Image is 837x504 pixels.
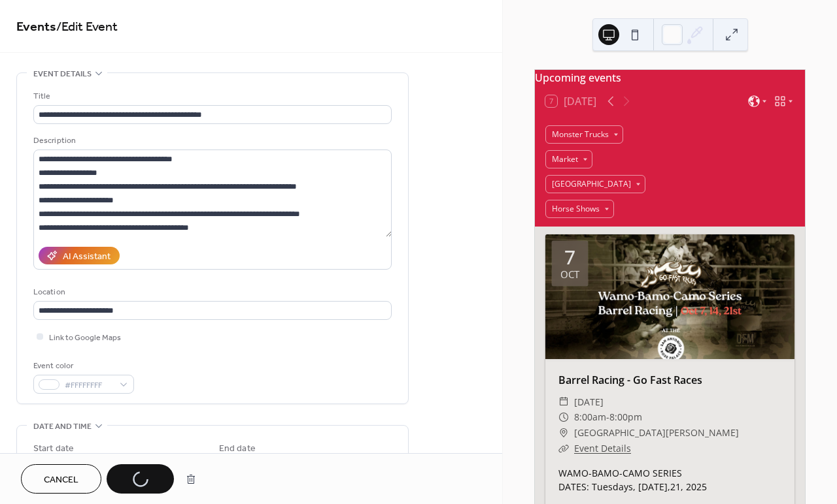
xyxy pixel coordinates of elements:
span: / Edit Event [56,14,118,40]
div: AI Assistant [63,250,111,264]
span: #FFFFFFFF [65,379,113,392]
span: Cancel [44,473,78,487]
div: Event color [33,359,131,373]
div: Start date [33,442,74,456]
div: Location [33,285,389,299]
div: Upcoming events [535,70,805,86]
div: Description [33,134,389,148]
a: Events [16,14,56,40]
div: ​ [558,409,569,425]
a: Barrel Racing - Go Fast Races [558,373,702,387]
div: Title [33,89,389,103]
div: ​ [558,425,569,441]
span: 8:00am [574,409,606,425]
div: ​ [558,441,569,456]
span: 8:00pm [609,409,642,425]
span: Event details [33,67,92,81]
div: Oct [560,270,579,279]
div: ​ [558,394,569,410]
a: Event Details [574,442,631,454]
div: End date [219,442,256,456]
span: [DATE] [574,394,604,410]
button: Cancel [21,464,101,494]
button: AI Assistant [39,247,120,264]
span: Link to Google Maps [49,331,121,345]
div: 7 [564,247,575,267]
span: Date and time [33,420,92,433]
span: [GEOGRAPHIC_DATA][PERSON_NAME] [574,425,739,441]
span: - [606,409,609,425]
